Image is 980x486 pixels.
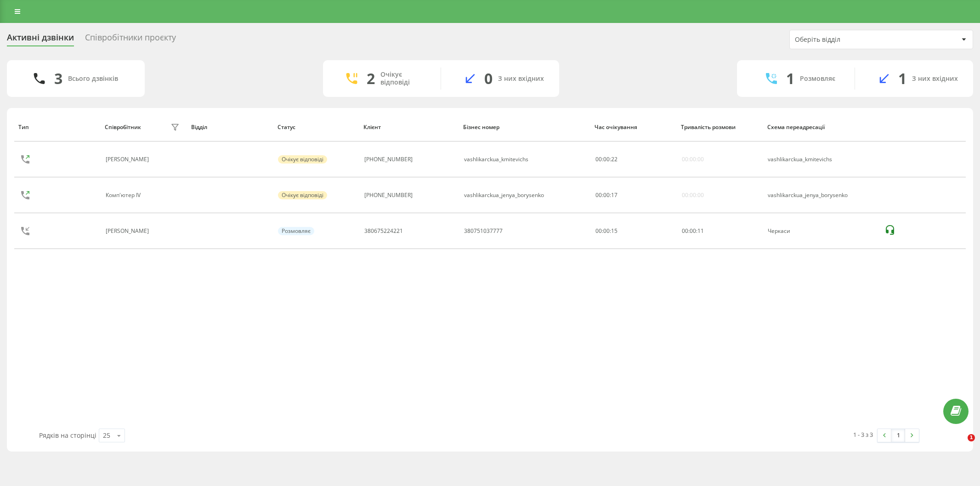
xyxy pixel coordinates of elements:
div: 00:00:00 [682,156,704,163]
span: 00 [690,227,696,235]
span: 00 [595,191,602,199]
div: З них вхідних [912,75,958,83]
div: vashlikarckua_jenya_borysenko [768,192,874,198]
div: З них вхідних [498,75,544,83]
div: vashlikarckua_kmitevichs [464,156,528,163]
div: [PHONE_NUMBER] [364,192,413,198]
div: Тривалість розмови [681,124,759,130]
a: 1 [891,429,905,442]
div: 1 [786,70,794,87]
div: Очікує відповіді [278,155,327,164]
div: : : [595,192,617,198]
div: 00:00:15 [595,228,672,234]
div: : : [595,156,617,163]
div: Бізнес номер [463,124,586,130]
div: Клієнт [363,124,454,130]
div: Співробітники проєкту [85,33,176,47]
div: Статус [278,124,355,130]
div: Відділ [191,124,269,130]
div: vashlikarckua_kmitevichs [768,156,874,163]
div: Оберіть відділ [795,36,905,44]
div: vashlikarckua_jenya_borysenko [464,192,544,198]
span: 00 [603,191,610,199]
div: Активні дзвінки [7,33,74,47]
span: 22 [611,155,617,163]
div: 1 - 3 з 3 [853,430,873,439]
div: Розмовляє [800,75,835,83]
div: 0 [484,70,493,87]
div: 1 [898,70,906,87]
div: 380751037777 [464,228,503,234]
div: Розмовляє [278,227,314,235]
div: 25 [103,431,110,440]
div: 2 [367,70,375,87]
div: Комп'ютер ІV [106,192,143,198]
div: [PERSON_NAME] [106,156,151,163]
span: 1 [968,434,975,441]
iframe: Intercom live chat [949,434,971,456]
span: 00 [595,155,602,163]
div: Всього дзвінків [68,75,118,83]
div: 380675224221 [364,228,403,234]
div: Очікує відповіді [380,71,427,86]
div: Очікує відповіді [278,191,327,199]
div: 3 [54,70,62,87]
div: [PERSON_NAME] [106,228,151,234]
div: Співробітник [105,124,141,130]
div: [PHONE_NUMBER] [364,156,413,163]
span: 00 [603,155,610,163]
div: Тип [18,124,96,130]
span: Рядків на сторінці [39,431,96,440]
span: 11 [697,227,704,235]
div: Черкаси [768,228,874,234]
span: 17 [611,191,617,199]
div: Час очікування [595,124,672,130]
div: Схема переадресації [767,124,875,130]
div: : : [682,228,704,234]
span: 00 [682,227,688,235]
div: 00:00:00 [682,192,704,198]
